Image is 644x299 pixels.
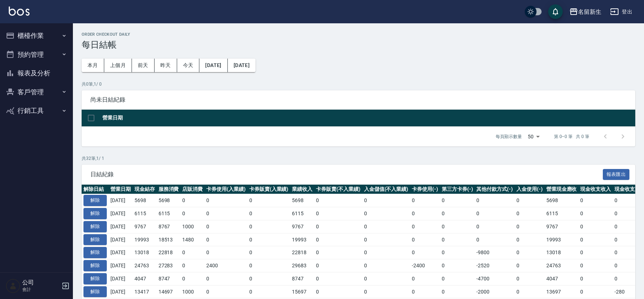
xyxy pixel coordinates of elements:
th: 其他付款方式(-) [475,185,515,194]
td: 0 [440,246,475,259]
button: 登出 [607,5,635,19]
h2: Order checkout daily [82,32,635,37]
td: 24763 [545,259,579,272]
td: 0 [180,246,204,259]
td: [DATE] [109,233,133,246]
td: 6115 [290,207,314,220]
th: 營業日期 [101,110,635,127]
button: [DATE] [228,59,255,72]
td: 18513 [157,233,181,246]
th: 卡券販賣(不入業績) [314,185,362,194]
td: 0 [314,246,362,259]
td: 0 [578,259,613,272]
td: 0 [247,285,290,298]
td: 0 [314,194,362,207]
td: [DATE] [109,259,133,272]
span: 尚未日結紀錄 [90,96,627,103]
td: 0 [362,194,410,207]
th: 店販消費 [180,185,204,194]
button: 報表匯出 [603,169,630,180]
td: 9767 [133,220,157,233]
td: 5698 [545,194,579,207]
td: 6115 [545,207,579,220]
td: 0 [578,194,613,207]
h5: 公司 [22,279,59,286]
button: 昨天 [155,59,177,72]
td: 14697 [157,285,181,298]
p: 共 32 筆, 1 / 1 [82,155,635,162]
td: 15697 [290,285,314,298]
td: 5698 [157,194,181,207]
td: 1000 [180,220,204,233]
button: 解除 [83,286,107,298]
td: 0 [247,194,290,207]
th: 卡券使用(-) [410,185,440,194]
th: 第三方卡券(-) [440,185,475,194]
td: 0 [204,246,247,259]
td: 1000 [180,285,204,298]
p: 每頁顯示數量 [496,133,522,140]
th: 入金儲值(不入業績) [362,185,410,194]
th: 營業日期 [109,185,133,194]
td: -2000 [475,285,515,298]
td: 19993 [290,233,314,246]
td: 0 [204,207,247,220]
td: 0 [515,272,545,285]
img: Logo [9,7,30,16]
button: 解除 [83,260,107,271]
td: 0 [362,259,410,272]
th: 解除日結 [82,185,109,194]
td: 0 [362,285,410,298]
button: 客戶管理 [3,83,70,102]
td: 0 [475,207,515,220]
th: 營業現金應收 [545,185,579,194]
td: 0 [515,246,545,259]
div: 名留新生 [578,7,601,16]
td: 0 [410,233,440,246]
td: 22818 [157,246,181,259]
td: 0 [204,194,247,207]
td: 0 [515,285,545,298]
td: 4047 [133,272,157,285]
td: 0 [247,220,290,233]
td: 0 [410,285,440,298]
td: 0 [475,233,515,246]
td: 0 [515,194,545,207]
td: 0 [578,207,613,220]
td: 2400 [204,259,247,272]
td: 0 [204,233,247,246]
td: 6115 [157,207,181,220]
td: 13018 [545,246,579,259]
p: 第 0–0 筆 共 0 筆 [554,133,589,140]
p: 會計 [22,286,59,293]
td: 8747 [290,272,314,285]
td: 0 [515,259,545,272]
button: 預約管理 [3,45,70,64]
td: 0 [475,220,515,233]
button: 解除 [83,247,107,258]
th: 業績收入 [290,185,314,194]
td: 0 [247,259,290,272]
button: 解除 [83,208,107,219]
td: [DATE] [109,207,133,220]
td: 0 [314,233,362,246]
button: 前天 [132,59,155,72]
td: 27283 [157,259,181,272]
span: 日結紀錄 [90,171,603,178]
button: [DATE] [199,59,227,72]
td: 0 [440,194,475,207]
td: 0 [515,207,545,220]
td: 0 [247,207,290,220]
td: 13697 [545,285,579,298]
td: -2400 [410,259,440,272]
td: -2520 [475,259,515,272]
td: 29683 [290,259,314,272]
button: 解除 [83,234,107,245]
td: 4047 [545,272,579,285]
td: 8747 [157,272,181,285]
td: 0 [578,285,613,298]
button: 上個月 [104,59,132,72]
td: 0 [247,233,290,246]
td: 6115 [133,207,157,220]
td: 0 [362,246,410,259]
